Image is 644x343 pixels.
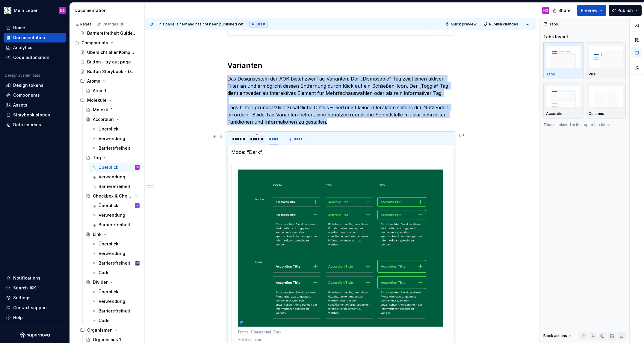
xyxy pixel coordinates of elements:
div: Verwendung [99,251,125,257]
button: placeholderColumns [586,82,626,119]
button: Help [4,313,66,322]
div: Notifications [13,275,40,281]
div: Documentation [13,35,45,41]
svg: Supernova Logo [20,332,50,338]
button: Preview [577,5,606,16]
img: placeholder [589,86,623,107]
a: Barrierefreiheit [89,306,142,316]
div: Verwendung [99,174,125,180]
div: Components [13,92,40,98]
span: Publish changes [489,22,518,27]
div: Barrierefreiheit [99,222,130,228]
a: Button - try out page [78,57,142,67]
div: Moleküle [78,95,142,105]
div: Tag [93,155,101,161]
div: Barrierefreiheit [99,145,130,151]
a: Verwendung [89,297,142,306]
a: Assets [4,100,66,110]
a: Molekül 1 [83,105,142,115]
button: placeholderAccordion [543,82,583,119]
button: Notifications [4,273,66,283]
div: Organismen [87,327,113,333]
div: Überblick [99,164,118,170]
div: Mein Leben [14,7,39,13]
p: Columns [589,111,604,116]
div: Design tokens [13,82,43,88]
button: Quick preview [443,20,479,28]
div: Barrierefreiheit Guidelines [87,30,137,36]
div: Barrierefreiheit [99,183,130,189]
a: Verwendung [89,249,142,258]
span: 6 [120,22,124,27]
a: Verwendung [89,134,142,143]
a: Home [4,23,66,33]
div: Assets [13,102,27,108]
div: Molekül 1 [93,107,113,113]
h2: Varianten [227,61,454,70]
img: df5db9ef-aba0-4771-bf51-9763b7497661.png [4,7,11,14]
a: Checkbox & Checkbox Group [83,191,142,201]
span: Draft [256,22,265,27]
div: Überblick [99,289,118,295]
div: Verwendung [99,136,125,142]
img: Samuel [135,261,140,265]
a: Storybook stories [4,110,66,120]
p: Pills [589,72,596,77]
div: Verwendung [99,298,125,304]
p: Tabs displayed at the top of the block. [543,122,626,127]
span: Preview [581,7,598,13]
a: Verwendung [89,210,142,220]
p: Mode: “Dark” [231,148,450,156]
div: Data sources [13,122,41,128]
span: Share [558,7,571,13]
div: Überblick [99,126,118,132]
a: Link [83,230,142,239]
p: Accordion [546,111,565,116]
img: placeholder [546,86,581,107]
a: Überblick [89,239,142,249]
a: Accordion [83,115,142,124]
a: Tag [83,153,142,163]
div: Search ⌘K [13,285,36,291]
span: Quick preview [451,22,477,27]
div: Barrierefreiheit [99,308,130,314]
div: Changes [102,22,124,27]
button: Share [550,5,575,16]
div: Checkbox & Checkbox Group [93,193,132,199]
div: Divider [93,279,108,285]
a: Design tokens [4,81,66,90]
div: S [136,203,138,209]
a: Code [89,268,142,277]
div: Documentation [75,7,142,13]
div: NG [543,8,548,13]
div: Atome [87,78,100,84]
div: Components [72,38,142,48]
div: Organismus 1 [93,337,121,343]
a: ÜberblickNG [89,163,142,172]
div: Atom 1 [93,88,106,94]
div: Code [99,318,110,324]
a: Settings [4,293,66,303]
div: NG [60,8,65,13]
a: BarrierefreiheitSamuel [89,258,142,268]
div: Pages [74,22,92,27]
span: This page is new and has not been published yet. [157,22,244,27]
div: Barrierefreiheit [99,260,130,266]
div: Moleküle [87,97,107,103]
img: placeholder [546,46,581,68]
a: Code [89,316,142,325]
div: Analytics [13,45,32,51]
a: Components [4,90,66,100]
div: Home [13,25,25,31]
a: Divider [83,277,142,287]
button: Contact support [4,303,66,312]
div: Code automation [13,54,49,60]
a: Data sources [4,120,66,130]
div: Button - try out page [87,59,131,65]
div: Organismen [78,325,142,335]
div: Button Storybook - Durchstich! [87,69,137,75]
a: Überblick [89,124,142,134]
div: Übersicht aller Komponenten [87,49,137,55]
span: Publish [617,7,633,13]
a: Code automation [4,53,66,62]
